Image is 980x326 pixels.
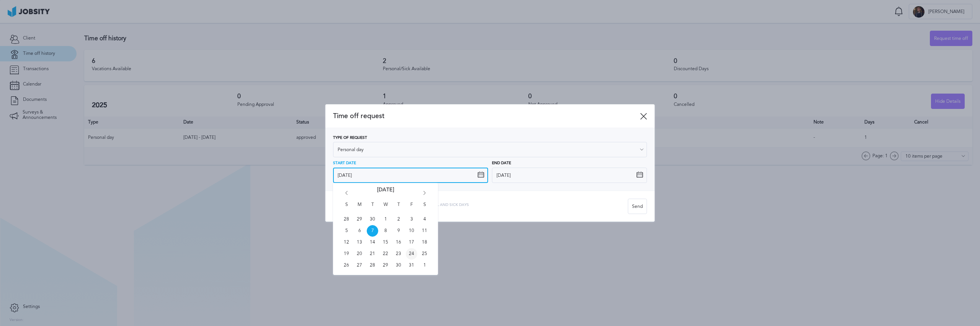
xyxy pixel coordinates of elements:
span: Type of Request [333,136,367,140]
span: Wed Oct 22 2025 [380,248,391,260]
i: Go back 1 month [343,191,350,198]
span: Tue Sep 30 2025 [367,214,378,225]
span: Fri Oct 03 2025 [406,214,417,225]
button: Send [628,199,647,214]
span: Mon Sep 29 2025 [354,214,365,225]
span: Sun Oct 05 2025 [341,225,352,237]
span: Mon Oct 27 2025 [354,260,365,271]
span: M [354,202,365,214]
span: Sun Oct 19 2025 [341,248,352,260]
span: Mon Oct 20 2025 [354,248,365,260]
span: Start Date [333,161,356,166]
span: Sun Sep 28 2025 [341,214,352,225]
span: T [367,202,378,214]
div: Send [628,199,647,214]
span: Thu Oct 23 2025 [393,248,404,260]
span: Sat Oct 25 2025 [419,248,430,260]
span: Sun Oct 12 2025 [341,237,352,248]
span: S [419,202,430,214]
span: Time off request [333,112,640,120]
span: Sat Oct 18 2025 [419,237,430,248]
span: Wed Oct 01 2025 [380,214,391,225]
span: Tue Oct 07 2025 [367,225,378,237]
i: Go forward 1 month [421,191,428,198]
span: Thu Oct 16 2025 [393,237,404,248]
span: Sat Oct 11 2025 [419,225,430,237]
span: Sun Oct 26 2025 [341,260,352,271]
span: Sat Oct 04 2025 [419,214,430,225]
span: Fri Oct 31 2025 [406,260,417,271]
span: Tue Oct 28 2025 [367,260,378,271]
span: Wed Oct 29 2025 [380,260,391,271]
span: Mon Oct 06 2025 [354,225,365,237]
span: Thu Oct 02 2025 [393,214,404,225]
span: End Date [492,161,511,166]
span: Fri Oct 24 2025 [406,248,417,260]
span: S [341,202,352,214]
span: Sat Nov 01 2025 [419,260,430,271]
span: Wed Oct 15 2025 [380,237,391,248]
span: T [393,202,404,214]
span: [DATE] [377,187,394,202]
span: Fri Oct 17 2025 [406,237,417,248]
span: Mon Oct 13 2025 [354,237,365,248]
span: Tue Oct 14 2025 [367,237,378,248]
span: F [406,202,417,214]
span: W [380,202,391,214]
span: Wed Oct 08 2025 [380,225,391,237]
span: Thu Oct 30 2025 [393,260,404,271]
span: Fri Oct 10 2025 [406,225,417,237]
span: Tue Oct 21 2025 [367,248,378,260]
span: Thu Oct 09 2025 [393,225,404,237]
